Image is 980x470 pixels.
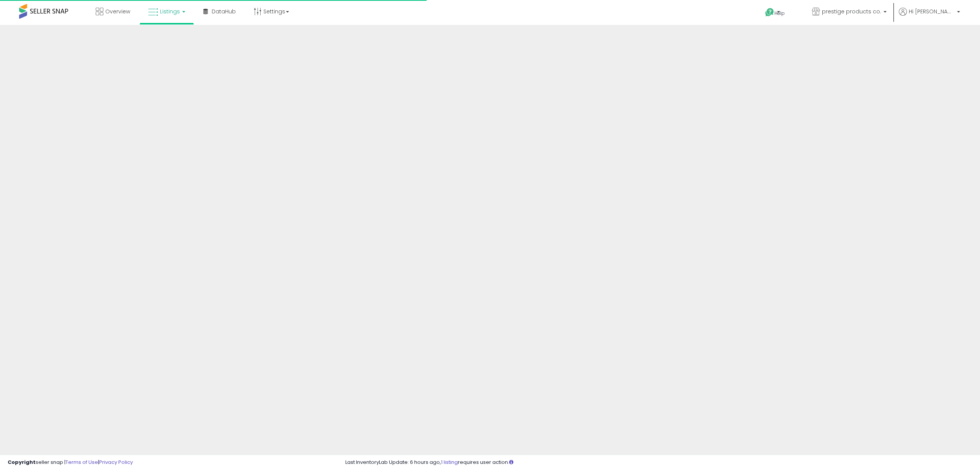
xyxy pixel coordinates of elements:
[160,8,180,15] span: Listings
[909,8,955,15] span: Hi [PERSON_NAME]
[212,8,236,15] span: DataHub
[822,8,881,15] span: prestige products co.
[899,8,960,25] a: Hi [PERSON_NAME]
[105,8,130,15] span: Overview
[759,2,800,25] a: Help
[765,8,774,17] i: Get Help
[774,10,785,16] span: Help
